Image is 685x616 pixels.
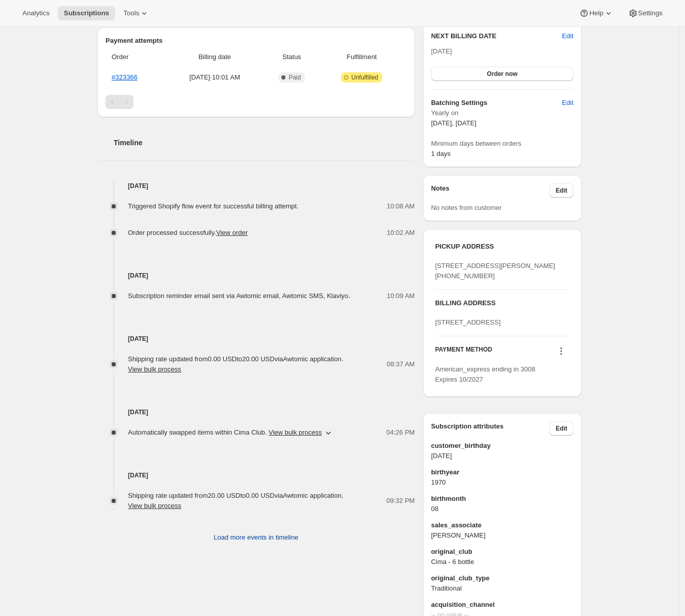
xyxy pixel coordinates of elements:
span: [DATE] [431,451,573,461]
button: Subscriptions [58,6,115,20]
span: Analytics [22,9,49,17]
th: Order [106,46,166,68]
span: Status [267,52,317,62]
span: Minimum days between orders [431,139,573,149]
span: Order processed successfully. [128,229,248,236]
button: Edit [556,95,579,111]
span: [STREET_ADDRESS][PERSON_NAME] [PHONE_NUMBER] [435,262,556,280]
span: birthmonth [431,494,573,504]
button: Analytics [16,6,56,20]
span: sales_associate [431,520,573,530]
h4: [DATE] [97,470,415,480]
span: 10:09 AM [387,291,415,301]
span: Edit [556,186,567,195]
button: Automatically swapped items within Cima Club. View bulk process [122,424,339,441]
span: Unfulfilled [351,73,378,82]
span: American_express ending in 3008 Expires 10/2027 [435,365,536,383]
h2: Payment attempts [106,36,407,46]
span: 1970 [431,477,573,488]
h4: [DATE] [97,334,415,344]
span: [PERSON_NAME] [431,530,573,541]
span: 08 [431,504,573,514]
h4: [DATE] [97,271,415,281]
button: View bulk process [128,365,181,373]
h4: [DATE] [97,407,415,417]
button: Edit [562,31,573,41]
span: Shipping rate updated from 20.00 USD to 0.00 USD via Awtomic application . [128,492,344,510]
span: 09:32 PM [386,496,415,506]
h3: Subscription attributes [431,421,550,436]
a: View order [216,229,248,236]
span: Subscription reminder email sent via Awtomic email, Awtomic SMS, Klaviyo. [128,292,350,300]
h2: NEXT BILLING DATE [431,31,562,41]
button: Edit [549,183,573,198]
button: Order now [431,67,573,81]
button: View bulk process [269,428,322,436]
button: Settings [622,6,669,20]
button: Load more events in timeline [207,529,304,546]
button: Help [573,6,619,20]
h3: PAYMENT METHOD [435,345,492,359]
span: [DATE] · 10:01 AM [169,72,260,83]
span: original_club_type [431,573,573,583]
button: View bulk process [128,502,181,510]
span: Yearly on [431,108,573,118]
h3: PICKUP ADDRESS [435,242,569,252]
h3: Notes [431,183,550,198]
span: Help [589,9,603,17]
span: Fulfillment [323,52,401,62]
span: Paid [288,73,301,82]
span: 1 days [431,150,451,157]
button: Tools [117,6,155,20]
span: 08:37 AM [387,359,415,369]
span: Automatically swapped items within Cima Club . [128,427,322,438]
span: Order now [487,70,517,78]
span: Tools [123,9,139,17]
button: Edit [549,421,573,436]
span: Cima - 6 bottle [431,557,573,567]
span: 10:08 AM [387,201,415,211]
h3: BILLING ADDRESS [435,298,569,308]
span: Traditional [431,583,573,594]
span: Shipping rate updated from 0.00 USD to 20.00 USD via Awtomic application . [128,355,344,373]
span: Subscriptions [64,9,109,17]
h2: Timeline [114,138,415,148]
span: [DATE] [431,47,452,55]
span: No notes from customer [431,204,502,211]
span: [STREET_ADDRESS] [435,318,501,326]
span: acquisition_channel [431,600,573,610]
span: 10:02 AM [387,228,415,238]
span: customer_birthday [431,441,573,451]
span: Edit [556,424,567,433]
h6: Batching Settings [431,98,562,108]
span: Settings [638,9,663,17]
nav: Pagination [106,95,407,109]
span: 04:26 PM [386,427,415,438]
span: birthyear [431,467,573,477]
span: Billing date [169,52,260,62]
h4: [DATE] [97,181,415,191]
span: Load more events in timeline [214,532,298,543]
span: Edit [562,98,573,108]
a: #323366 [112,73,138,81]
span: [DATE], [DATE] [431,119,477,127]
span: original_club [431,547,573,557]
span: Triggered Shopify flow event for successful billing attempt. [128,202,299,210]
